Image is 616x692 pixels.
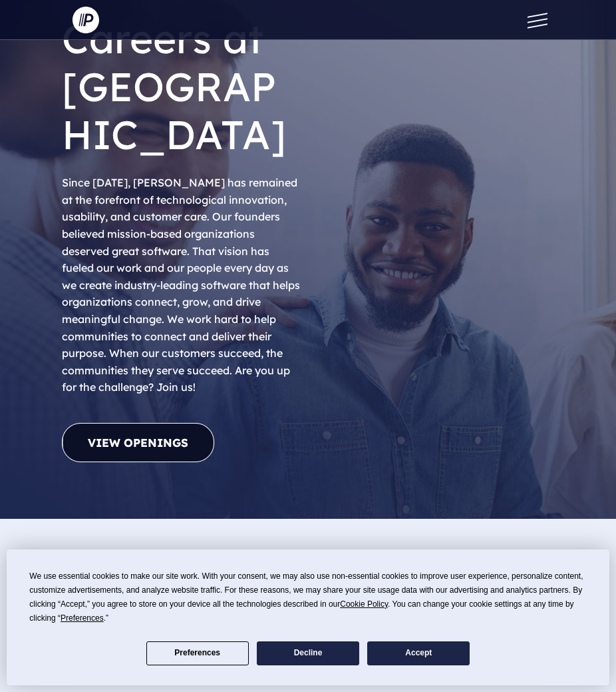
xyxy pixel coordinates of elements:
button: Accept [367,641,470,665]
button: Decline [257,641,359,665]
button: Preferences [146,641,249,665]
a: View Openings [62,423,214,462]
div: We use essential cookies to make our site work. With your consent, we may also use non-essential ... [29,569,586,625]
span: Cookie Policy [340,599,388,609]
h1: Careers at [GEOGRAPHIC_DATA] [62,4,300,169]
span: Since [DATE], [PERSON_NAME] has remained at the forefront of technological innovation, usability,... [62,176,300,394]
div: Cookie Consent Prompt [7,549,609,685]
span: Preferences [61,613,104,623]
